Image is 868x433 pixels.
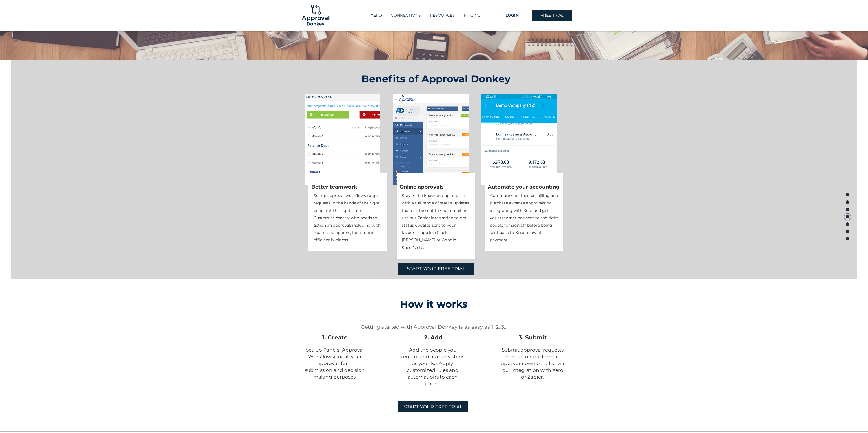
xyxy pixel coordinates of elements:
span: Automate your invoice, billing and purchase expense approvals by integrating with Xero and get yo... [490,193,558,242]
span: How it works [400,298,468,310]
a: START YOUR FREE TRIAL [398,263,474,275]
span: 1. Create [322,334,348,341]
span: Better teamwork [311,184,357,190]
nav: Site [359,11,492,20]
img: Screenshot_20170731-211026.png [481,94,557,185]
img: Dashboard info_ad.net.PNG [393,94,469,185]
a: PRICING [459,11,485,20]
span: 3. Submit [519,334,547,341]
a: CONNECTIONS [386,11,425,20]
span: Stay in the know and up to date with a full range of status updates that can be sent to your emai... [402,193,469,250]
span: Add the people you require and as many steps as you like. Apply customized rules and automations ... [401,347,464,386]
p: CONNECTIONS [388,11,424,20]
span: Set up approval workflows to get requests in the hands of the right people at the right time. Cus... [314,193,381,242]
span: Automate your accounting [488,184,560,190]
p: RESOURCES [427,11,458,20]
span: Set-up Panels (Approval Workflows) for all your approval, form submission and decision making pur... [305,347,365,380]
img: Logo-01.png [300,0,331,31]
span: Getting started with Approval Donkey is as easy as 1, 2, 3... [361,324,507,330]
a: START YOUR FREE TRIAL [398,401,468,412]
p: PRICING [461,11,483,20]
div: RESOURCES [425,11,459,20]
span: LOGIN [505,13,519,18]
span: Submit approval requests from an online form, in app, your own email or via our integration with ... [501,347,564,380]
span: Online approvals [399,184,444,190]
span: FREE TRIAL [541,13,563,18]
span: Benefits of Approval Donkey [361,73,510,85]
span: START YOUR FREE TRIAL [404,404,463,410]
p: XERO [368,11,385,20]
nav: Page [843,191,851,242]
span: START YOUR FREE TRIAL [407,266,465,272]
a: LOGIN [492,10,532,21]
img: Step Panel Members.PNG [305,94,380,185]
span: 2. Add [424,334,443,341]
a: FREE TRIAL [532,10,572,21]
a: XERO [366,11,386,20]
